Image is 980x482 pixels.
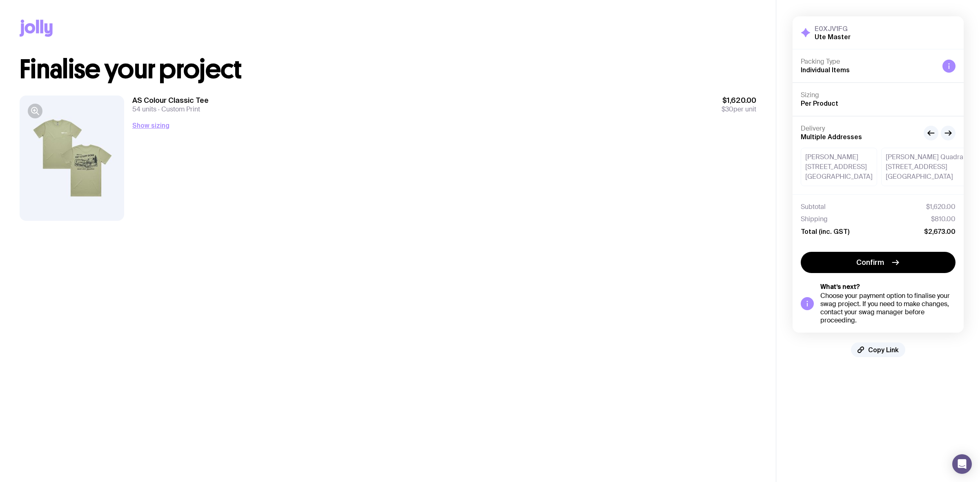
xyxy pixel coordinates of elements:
span: Confirm [856,258,884,267]
button: Confirm [801,252,955,273]
h3: AS Colour Classic Tee [132,96,209,105]
h3: E0XJV1FG [815,24,851,33]
span: $1,620.00 [722,96,756,105]
span: Individual Items [801,66,850,73]
span: Multiple Addresses [801,133,862,140]
div: [PERSON_NAME] [STREET_ADDRESS] [GEOGRAPHIC_DATA] [801,148,877,186]
div: [PERSON_NAME] Quadra [STREET_ADDRESS] [GEOGRAPHIC_DATA] [881,148,968,186]
span: per unit [722,105,756,113]
div: Open Intercom Messenger [952,454,972,474]
h2: Ute Master [815,33,851,41]
h4: Sizing [801,91,955,99]
span: $810.00 [931,215,955,223]
button: Show sizing [132,120,169,130]
span: $2,673.00 [924,227,955,235]
h4: Packing Type [801,58,936,66]
span: Copy Link [868,346,899,354]
span: 54 units [132,105,156,113]
span: $30 [722,105,733,113]
span: Custom Print [156,105,200,113]
h4: Delivery [801,124,917,133]
h5: What’s next? [820,283,955,291]
span: Total (inc. GST) [801,227,849,235]
span: Subtotal [801,203,826,211]
button: Copy Link [851,342,905,357]
span: $1,620.00 [926,203,955,211]
span: Per Product [801,100,838,107]
div: Choose your payment option to finalise your swag project. If you need to make changes, contact yo... [820,292,955,324]
span: Shipping [801,215,828,223]
h1: Finalise your project [20,56,756,82]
